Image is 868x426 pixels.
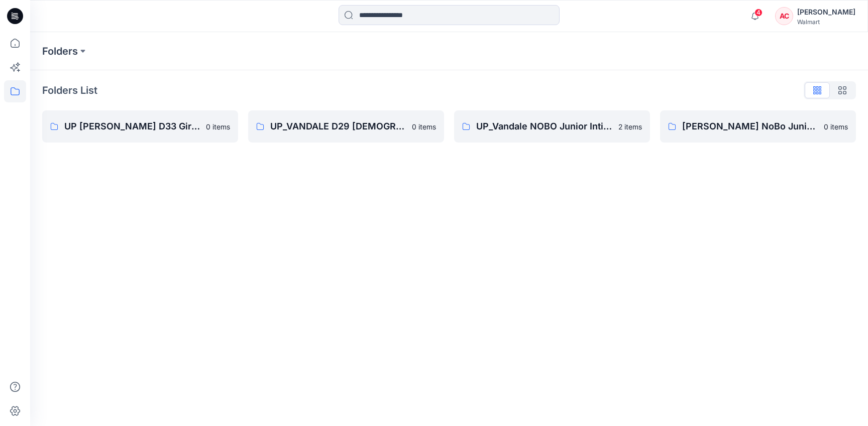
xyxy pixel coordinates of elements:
p: Folders List [42,83,97,98]
p: 0 items [206,121,230,132]
p: 2 items [618,121,642,132]
div: AC [775,7,793,25]
p: 0 items [412,121,436,132]
a: Folders [42,44,78,58]
p: UP_Vandale NOBO Junior Intimates [476,119,612,133]
div: Walmart [797,18,855,26]
a: UP_Vandale NOBO Junior Intimates2 items [454,110,650,143]
a: [PERSON_NAME] NoBo Junior Intimates0 items [660,110,856,143]
p: UP_VANDALE D29 [DEMOGRAPHIC_DATA] Intimates - Joyspun [270,119,406,133]
div: [PERSON_NAME] [797,6,855,18]
a: UP [PERSON_NAME] D33 Girls Basics0 items [42,110,238,143]
p: [PERSON_NAME] NoBo Junior Intimates [682,119,818,133]
a: UP_VANDALE D29 [DEMOGRAPHIC_DATA] Intimates - Joyspun0 items [248,110,444,143]
p: 0 items [824,121,848,132]
p: UP [PERSON_NAME] D33 Girls Basics [64,119,200,133]
span: 4 [754,9,763,17]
